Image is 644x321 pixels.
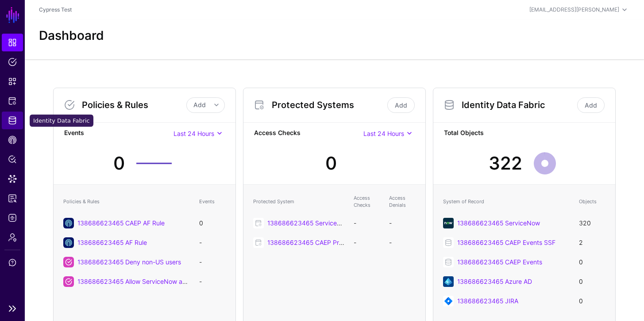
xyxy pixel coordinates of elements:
div: Identity Data Fabric [30,115,93,127]
td: - [385,213,420,233]
div: 322 [489,150,522,177]
span: Last 24 Hours [174,130,214,137]
a: 138686623465 Azure AD [457,278,532,285]
a: 138686623465 Deny non-US users [77,258,181,266]
th: Policies & Rules [59,190,195,213]
a: 138686623465 ServiceNow Access Control [267,219,395,227]
span: Reports [8,194,17,203]
th: System of Record [439,190,575,213]
div: [EMAIL_ADDRESS][PERSON_NAME] [529,6,619,14]
a: 138686623465 AF Rule [77,239,147,246]
span: Add [193,101,206,108]
td: 320 [575,213,610,233]
td: 0 [575,291,610,311]
span: Dashboard [8,38,17,47]
h2: Dashboard [39,28,104,43]
a: 138686623465 CAEP Protected System [267,239,385,246]
a: Add [387,97,415,113]
a: 138686623465 CAEP Events SSF [457,239,555,246]
strong: Access Checks [254,128,363,139]
a: Add [577,97,605,113]
a: Protected Systems [2,92,23,110]
img: svg+xml;base64,PHN2ZyB3aWR0aD0iNjQiIGhlaWdodD0iNjQiIHZpZXdCb3g9IjAgMCA2NCA2NCIgZmlsbD0ibm9uZSIgeG... [443,218,454,228]
h3: Protected Systems [272,100,386,110]
a: Identity Data Fabric [2,112,23,129]
span: Data Lens [8,174,17,183]
span: Policy Lens [8,155,17,164]
img: svg+xml;base64,PHN2ZyB3aWR0aD0iNjQiIGhlaWdodD0iNjQiIHZpZXdCb3g9IjAgMCA2NCA2NCIgZmlsbD0ibm9uZSIgeG... [443,276,454,287]
img: svg+xml;base64,PHN2ZyB3aWR0aD0iNjQiIGhlaWdodD0iNjQiIHZpZXdCb3g9IjAgMCA2NCA2NCIgZmlsbD0ibm9uZSIgeG... [443,296,454,306]
th: Protected System [249,190,349,213]
span: CAEP Hub [8,135,17,144]
span: Identity Data Fabric [8,116,17,125]
div: 0 [113,150,125,177]
td: 0 [195,213,230,233]
strong: Events [64,128,174,139]
th: Objects [575,190,610,213]
span: Logs [8,213,17,222]
td: 2 [575,233,610,252]
a: SGNL [5,5,20,25]
span: Support [8,258,17,267]
a: Admin [2,228,23,246]
span: Snippets [8,77,17,86]
h3: Policies & Rules [82,100,186,110]
a: Cypress Test [39,6,72,13]
td: - [349,213,385,233]
td: 0 [575,252,610,272]
td: - [195,252,230,272]
a: Logs [2,209,23,227]
h3: Identity Data Fabric [462,100,575,110]
td: - [195,272,230,291]
td: - [385,233,420,252]
a: 138686623465 CAEP AF Rule [77,219,165,227]
a: 138686623465 ServiceNow [457,219,540,227]
td: - [349,233,385,252]
a: 138686623465 JIRA [457,297,518,305]
span: Policies [8,58,17,66]
a: Data Lens [2,170,23,188]
a: 138686623465 CAEP Events [457,258,542,266]
span: Last 24 Hours [363,130,404,137]
td: - [195,233,230,252]
th: Events [195,190,230,213]
th: Access Checks [349,190,385,213]
span: Admin [8,233,17,242]
td: 0 [575,272,610,291]
a: CAEP Hub [2,131,23,149]
a: Snippets [2,73,23,90]
th: Access Denials [385,190,420,213]
div: 0 [325,150,337,177]
a: Reports [2,190,23,207]
a: 138686623465 Allow ServiceNow access [77,278,199,285]
a: Policies [2,53,23,71]
span: Protected Systems [8,97,17,105]
a: Policy Lens [2,151,23,168]
strong: Total Objects [444,128,605,139]
a: Dashboard [2,34,23,51]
